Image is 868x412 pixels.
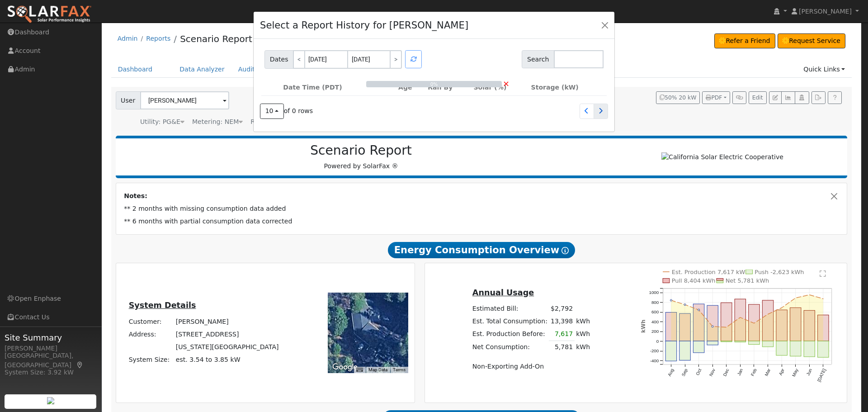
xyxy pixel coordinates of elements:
[260,18,468,33] h4: Select a Report History for [PERSON_NAME]
[264,50,293,69] span: Dates
[522,50,554,68] span: Search
[390,50,402,69] a: >
[503,79,509,88] span: ×
[260,104,313,119] div: of 0 rows
[265,107,274,114] span: 10
[366,81,502,88] div: 0%
[503,77,509,90] a: Cancel
[293,50,305,69] a: <
[260,104,284,119] button: 10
